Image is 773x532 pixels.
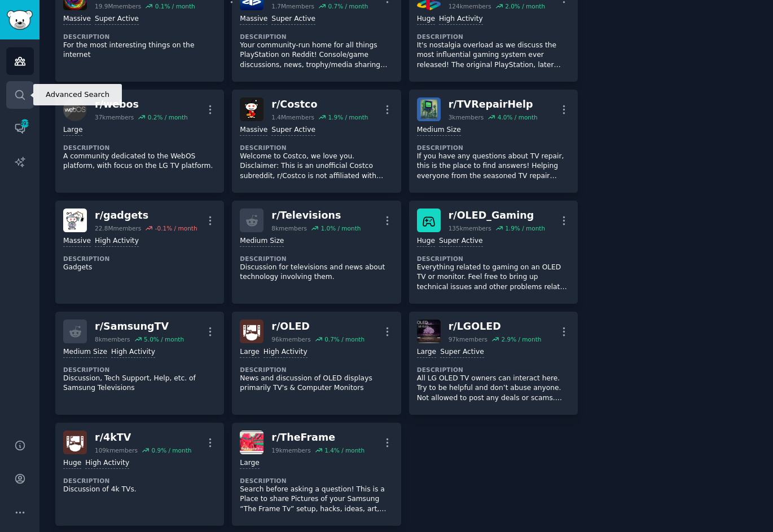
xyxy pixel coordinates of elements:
[63,477,216,485] dt: Description
[55,312,224,415] a: r/SamsungTV8kmembers5.0% / monthMedium SizeHigh ActivityDescriptionDiscussion, Tech Support, Help...
[63,144,216,152] dt: Description
[55,201,224,304] a: gadgetsr/gadgets22.8Mmembers-0.1% / monthMassiveHigh ActivityDescriptionGadgets
[324,446,364,454] div: 1.4 % / month
[95,113,134,121] div: 37k members
[85,458,129,469] div: High Activity
[320,224,361,232] div: 1.0 % / month
[505,224,545,232] div: 1.9 % / month
[417,263,570,292] p: Everything related to gaming on an OLED TV or monitor. Feel free to bring up technical issues and...
[95,14,139,25] div: Super Active
[449,320,542,334] div: r/ LGOLED
[95,209,197,223] div: r/ gadgets
[155,2,195,10] div: 0.1 % / month
[271,113,314,121] div: 1.4M members
[449,2,491,10] div: 124k members
[417,347,436,358] div: Large
[417,125,461,136] div: Medium Size
[63,255,216,263] dt: Description
[240,152,393,181] p: Welcome to Costco, we love you. Disclaimer: This is an unofficial Costco subreddit, r/Costco is n...
[240,144,393,152] dt: Description
[240,97,263,121] img: Costco
[417,14,435,25] div: Huge
[324,335,364,343] div: 0.7 % / month
[409,312,578,415] a: LGOLEDr/LGOLED97kmembers2.9% / monthLargeSuper ActiveDescriptionAll LG OLED TV owners can interac...
[417,209,441,232] img: OLED_Gaming
[63,347,107,358] div: Medium Size
[271,14,315,25] div: Super Active
[240,263,393,282] p: Discussion for televisions and news about technology involving them.
[7,10,33,30] img: GummySearch logo
[271,224,307,232] div: 8k members
[95,335,130,343] div: 8k members
[440,347,484,358] div: Super Active
[95,97,188,112] div: r/ webos
[271,97,368,112] div: r/ Costco
[501,335,541,343] div: 2.9 % / month
[6,114,34,142] a: 493
[263,347,308,358] div: High Activity
[240,41,393,70] p: Your community-run home for all things PlayStation on Reddit! Console/game discussions, news, tro...
[240,366,393,374] dt: Description
[95,224,141,232] div: 22.8M members
[95,431,191,445] div: r/ 4kTV
[271,335,310,343] div: 96k members
[20,119,30,127] span: 493
[240,485,393,515] p: Search before asking a question! This is a Place to share Pictures of your Samsung “The Frame Tv”...
[63,485,216,495] p: Discussion of 4k TVs.
[417,41,570,70] p: It's nostalgia overload as we discuss the most influential gaming system ever released! The origi...
[449,209,545,223] div: r/ OLED_Gaming
[417,320,441,343] img: LGOLED
[63,209,87,232] img: gadgets
[63,41,216,60] p: For the most interesting things on the internet
[240,431,263,454] img: TheFrame
[498,113,538,121] div: 4.0 % / month
[240,374,393,393] p: News and discussion of OLED displays primarily TV's & Computer Monitors
[63,374,216,393] p: Discussion, Tech Support, Help, etc. of Samsung Televisions
[271,320,364,334] div: r/ OLED
[63,125,82,136] div: Large
[417,152,570,181] p: If you have any questions about TV repair, this is the place to find answers! Helping everyone fr...
[240,458,259,469] div: Large
[151,446,191,454] div: 0.9 % / month
[55,423,224,526] a: 4kTVr/4kTV109kmembers0.9% / monthHugeHigh ActivityDescriptionDiscussion of 4k TVs.
[63,236,91,247] div: Massive
[240,255,393,263] dt: Description
[63,14,91,25] div: Massive
[240,320,263,343] img: OLED
[449,335,487,343] div: 97k members
[417,33,570,41] dt: Description
[417,144,570,152] dt: Description
[232,312,401,415] a: OLEDr/OLED96kmembers0.7% / monthLargeHigh ActivityDescriptionNews and discussion of OLED displays...
[95,320,184,334] div: r/ SamsungTV
[232,423,401,526] a: TheFramer/TheFrame19kmembers1.4% / monthLargeDescriptionSearch before asking a question! This is ...
[63,33,216,41] dt: Description
[439,14,483,25] div: High Activity
[148,113,188,121] div: 0.2 % / month
[63,366,216,374] dt: Description
[95,236,139,247] div: High Activity
[55,90,224,193] a: webosr/webos37kmembers0.2% / monthLargeDescriptionA community dedicated to the WebOS platform, wi...
[409,201,578,304] a: OLED_Gamingr/OLED_Gaming135kmembers1.9% / monthHugeSuper ActiveDescriptionEverything related to g...
[417,255,570,263] dt: Description
[417,97,441,121] img: TVRepairHelp
[271,2,314,10] div: 1.7M members
[271,446,310,454] div: 19k members
[63,263,216,273] p: Gadgets
[417,366,570,374] dt: Description
[449,113,484,121] div: 3k members
[271,431,364,445] div: r/ TheFrame
[240,236,284,247] div: Medium Size
[417,374,570,404] p: All LG OLED TV owners can interact here. Try to be helpful and don’t abuse anyone. Not allowed to...
[505,2,545,10] div: 2.0 % / month
[95,446,138,454] div: 109k members
[63,458,81,469] div: Huge
[240,477,393,485] dt: Description
[155,224,197,232] div: -0.1 % / month
[144,335,184,343] div: 5.0 % / month
[232,90,401,193] a: Costcor/Costco1.4Mmembers1.9% / monthMassiveSuper ActiveDescriptionWelcome to Costco, we love you...
[95,2,141,10] div: 19.9M members
[240,33,393,41] dt: Description
[409,90,578,193] a: TVRepairHelpr/TVRepairHelp3kmembers4.0% / monthMedium SizeDescriptionIf you have any questions ab...
[328,2,368,10] div: 0.7 % / month
[271,209,361,223] div: r/ Televisions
